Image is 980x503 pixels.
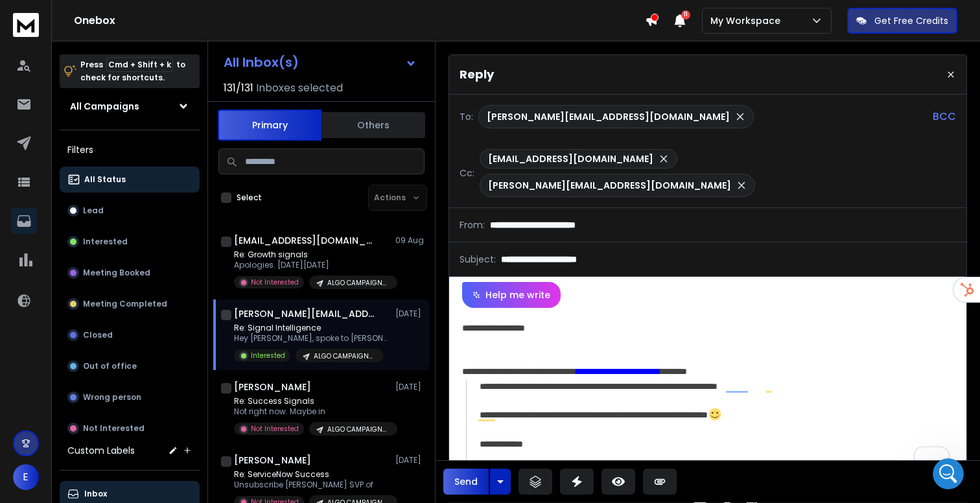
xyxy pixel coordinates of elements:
[83,205,104,216] p: Lead
[449,308,966,479] div: To enrich screen reader interactions, please activate Accessibility in Grammarly extension settings
[60,384,200,410] button: Wrong person
[341,21,367,47] img: Profile image for Rohan
[234,250,390,260] p: Re: Growth signals
[60,260,200,286] button: Meeting Booked
[19,336,427,360] div: Leveraging Spintax for Email Customization
[83,330,113,340] p: Closed
[395,382,425,392] p: [DATE]
[19,312,427,336] div: Discovering ReachInbox: A Guide to Its Purpose and Functionality
[234,406,390,417] p: Not right now. Maybe in
[60,167,200,193] button: All Status
[327,278,390,288] p: ALGO CAMPAIGN- US HIGH TICKET
[27,293,404,307] div: Navigating Advanced Campaign Options in ReachInbox
[460,65,494,84] p: Reply
[251,424,299,434] p: Not Interested
[874,14,948,27] p: Get Free Credits
[390,21,416,47] img: Profile image for Raj
[213,49,427,75] button: All Inbox(s)
[681,10,690,19] span: 11
[83,299,167,309] p: Meeting Completed
[80,58,185,84] p: Press to check for shortcuts.
[60,322,200,348] button: Closed
[60,198,200,224] button: Lead
[19,378,427,402] a: Roadmap
[83,423,145,434] p: Not Interested
[237,193,262,203] label: Select
[321,111,425,139] button: Others
[74,13,645,29] h1: Onebox
[27,317,404,331] div: Discovering ReachInbox: A Guide to Its Purpose and Functionality
[224,80,253,96] span: 131 / 131
[106,57,173,72] span: Cmd + Shift + k
[366,21,391,47] img: Profile image for Lakshita
[19,264,427,288] div: Optimizing Warmup Settings in ReachInbox
[395,309,425,319] p: [DATE]
[26,25,139,45] img: logo
[234,333,390,344] p: Hey [PERSON_NAME], spoke to [PERSON_NAME]
[27,341,404,355] div: Leveraging Spintax for Email Customization
[27,407,404,421] div: Submit Feature Request
[234,307,377,320] h1: [PERSON_NAME][EMAIL_ADDRESS][DOMAIN_NAME]
[234,323,390,333] p: Re: Signal Intelligence
[234,396,390,406] p: Re: Success Signals
[60,353,200,379] button: Out of office
[19,402,427,426] a: Submit Feature Request
[234,480,390,490] p: Unsubscribe [PERSON_NAME] SVP of
[84,174,126,185] p: All Status
[13,13,39,37] img: logo
[314,351,376,361] p: ALGO CAMPAIGN- US HIGH TICKET
[460,110,473,123] p: To:
[234,469,390,480] p: Re: ServiceNow Success
[234,380,311,393] h1: [PERSON_NAME]
[83,392,141,403] p: Wrong person
[58,196,133,209] div: [PERSON_NAME]
[83,268,150,278] p: Meeting Booked
[251,277,299,287] p: Not Interested
[487,110,730,123] p: [PERSON_NAME][EMAIL_ADDRESS][DOMAIN_NAME]
[26,114,420,136] p: How can we assist you [DATE]?
[13,152,433,220] div: Recent messageProfile image for Rajok[PERSON_NAME]•[DATE]
[67,444,135,457] h3: Custom Labels
[847,8,957,34] button: Get Free Credits
[60,141,200,159] h3: Filters
[60,93,200,119] button: All Campaigns
[27,239,105,253] span: Search for help
[83,361,137,371] p: Out of office
[234,260,390,270] p: Apologies. [DATE][DATE]
[60,229,200,255] button: Interested
[26,92,420,114] p: Hi [PERSON_NAME]
[218,110,321,141] button: Primary
[27,183,52,209] img: Profile image for Raj
[27,383,404,397] div: Roadmap
[462,282,561,308] button: Help me write
[251,351,285,360] p: Interested
[460,218,485,231] p: From:
[60,415,200,441] button: Not Interested
[395,455,425,465] p: [DATE]
[84,489,107,499] p: Inbox
[135,196,172,209] div: • [DATE]
[395,235,425,246] p: 09 Aug
[19,233,427,259] button: Search for help
[19,288,427,312] div: Navigating Advanced Campaign Options in ReachInbox
[224,56,299,69] h1: All Inbox(s)
[488,179,731,192] p: [PERSON_NAME][EMAIL_ADDRESS][DOMAIN_NAME]
[13,464,39,490] button: E
[14,172,432,220] div: Profile image for Rajok[PERSON_NAME]•[DATE]
[460,253,496,266] p: Subject:
[58,183,69,194] span: ok
[460,167,474,180] p: Cc:
[234,234,377,247] h1: [EMAIL_ADDRESS][DOMAIN_NAME] +1
[70,100,139,113] h1: All Campaigns
[327,425,390,434] p: ALGO CAMPAIGN- US HIGH TICKET
[27,163,419,177] div: Recent message
[710,14,786,27] p: My Workspace
[933,109,956,124] p: BCC
[488,152,653,165] p: [EMAIL_ADDRESS][DOMAIN_NAME]
[27,269,404,283] div: Optimizing Warmup Settings in ReachInbox
[443,469,489,495] button: Send
[256,80,343,96] h3: Inboxes selected
[933,458,964,489] iframe: To enrich screen reader interactions, please activate Accessibility in Grammarly extension settings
